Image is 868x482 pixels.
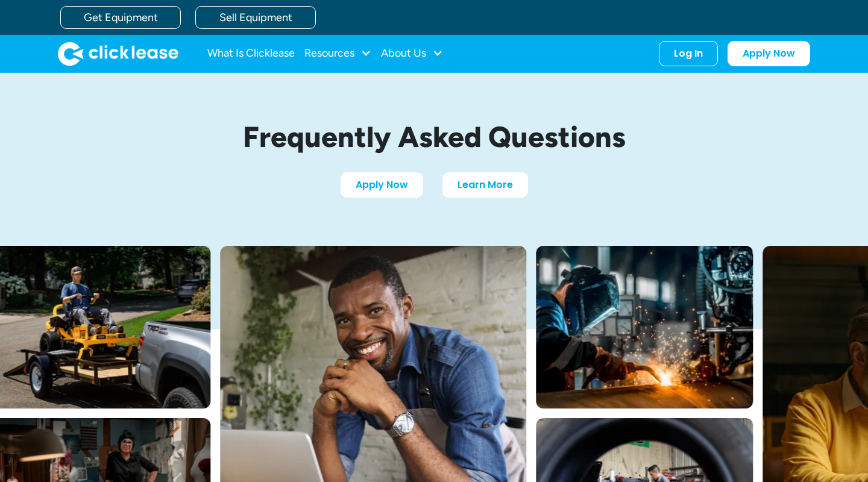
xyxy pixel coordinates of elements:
div: Log In [674,48,703,60]
a: Apply Now [341,172,423,198]
a: Apply Now [728,41,810,66]
a: Sell Equipment [195,6,316,29]
a: What Is Clicklease [207,42,295,66]
img: A welder in a large mask working on a large pipe [536,246,753,408]
div: About Us [381,42,443,66]
a: Get Equipment [60,6,181,29]
img: Clicklease logo [58,42,178,66]
a: Learn More [442,172,528,198]
h1: Frequently Asked Questions [151,121,717,153]
a: home [58,42,178,66]
div: Resources [304,42,371,66]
